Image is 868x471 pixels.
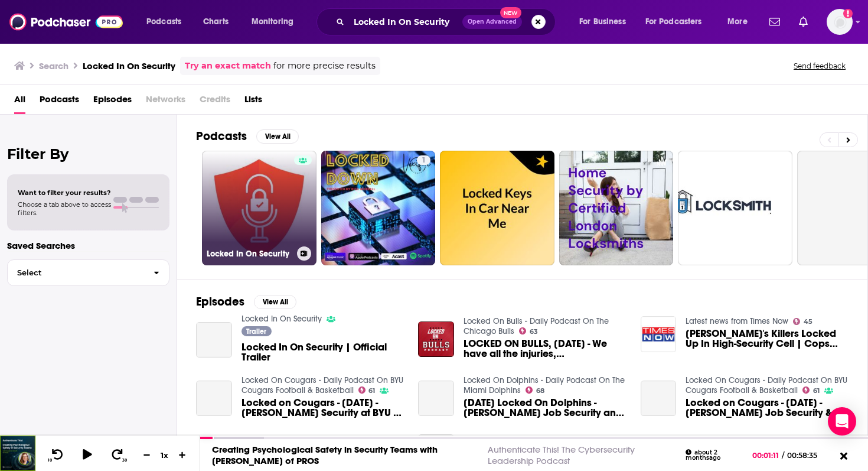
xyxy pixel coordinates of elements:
[8,269,144,277] span: Select
[727,14,748,30] span: More
[686,316,788,326] a: Latest news from Times Now
[252,14,293,30] span: Monitoring
[793,318,812,325] a: 45
[18,200,111,217] span: Choose a tab above to access filters.
[765,12,785,32] a: Show notifications dropdown
[638,12,719,31] button: open menu
[530,329,538,334] span: 63
[418,321,454,358] img: LOCKED ON BULLS, 2/28/2020 - We have all the injuries, Jim Boylen not factoring wins into job sec...
[242,398,404,418] span: Locked on Cougars - [DATE] - [PERSON_NAME] Security at BYU & [PERSON_NAME] on Transfers & [PERSON...
[464,375,625,395] a: Locked On Dolphins - Daily Podcast On The Miami Dolphins
[273,59,376,73] span: for more precise results
[827,9,853,35] button: Show profile menu
[686,434,831,454] a: Locked On Bulls - Daily Podcast On The Chicago Bulls
[464,339,626,359] span: LOCKED ON BULLS, [DATE] - We have all the injuries, [PERSON_NAME] not factoring wins into job sec...
[804,319,812,324] span: 45
[579,14,626,30] span: For Business
[39,60,68,72] h3: Search
[321,151,436,265] a: 1
[196,381,232,417] a: Locked on Cougars - January 22, 2019 - Dave Rose's Security at BYU & Kalani Sitake on Transfers &...
[464,398,626,418] span: [DATE] Locked On Dolphins - [PERSON_NAME] Job Security and Top Five Camp Battles
[242,375,403,395] a: Locked On Cougars - Daily Podcast On BYU Cougars Football & Basketball
[242,398,404,418] a: Locked on Cougars - January 22, 2019 - Dave Rose's Security at BYU & Kalani Sitake on Transfers &...
[195,12,236,31] a: Charts
[827,9,853,35] img: User Profile
[500,7,521,18] span: New
[418,381,454,417] a: 5/9/18 Locked On Dolphins - Mike Tannenbaum's Job Security and Top Five Camp Battles
[843,9,853,18] svg: Add a profile image
[122,458,127,463] span: 30
[254,295,296,309] button: View All
[83,60,175,72] h3: Locked In On Security
[256,129,299,144] button: View All
[196,129,247,144] h2: Podcasts
[464,339,626,359] a: LOCKED ON BULLS, 2/28/2020 - We have all the injuries, Jim Boylen not factoring wins into job sec...
[107,448,129,463] button: 30
[790,61,849,71] button: Send feedback
[417,155,430,165] a: 1
[368,388,375,394] span: 61
[242,434,392,444] a: Security Weekly Podcast Network (Video)
[645,14,702,30] span: For Podcasters
[686,398,849,418] a: Locked on Cougars - November 27, 2018 - Kalani Sitake's Job Security & T.J. Haws Examines BYU's S...
[686,329,849,349] span: [PERSON_NAME]'s Killers Locked Up In High-Security Cell | Cops Fear Attack On [PERSON_NAME]'s Kil...
[243,12,309,31] button: open menu
[328,8,567,35] div: Search podcasts, credits, & more...
[686,398,849,418] span: Locked on Cougars - [DATE] - [PERSON_NAME] Job Security & [PERSON_NAME] Examines BYU's Shooting I...
[146,14,181,30] span: Podcasts
[244,90,262,114] a: Lists
[242,342,404,362] span: Locked In On Security | Official Trailer
[196,129,299,144] a: PodcastsView All
[519,327,538,334] a: 63
[155,450,175,460] div: 1 x
[93,90,132,114] a: Episodes
[7,145,169,163] h2: Filter By
[196,294,244,309] h2: Episodes
[782,451,784,460] span: /
[18,189,111,197] span: Want to filter your results?
[468,19,517,25] span: Open Advanced
[185,59,271,73] a: Try an exact match
[686,375,847,395] a: Locked On Cougars - Daily Podcast On BYU Cougars Football & Basketball
[200,90,230,114] span: Credits
[422,155,426,167] span: 1
[784,451,829,460] span: 00:58:35
[464,316,609,336] a: Locked On Bulls - Daily Podcast On The Chicago Bulls
[802,386,820,394] a: 61
[719,12,762,31] button: open menu
[464,434,588,444] a: Enterprise Security Weekly (Audio)
[686,449,740,462] div: about 2 months ago
[686,329,849,349] a: Kanhaiya's Killers Locked Up In High-Security Cell | Cops Fear Attack On Kanhaiya's Killers
[7,240,169,251] p: Saved Searches
[45,448,68,463] button: 10
[212,444,438,466] a: Creating Psychological Safety in Security Teams with [PERSON_NAME] of PROS
[14,90,25,114] a: All
[242,314,322,324] a: Locked In On Security
[418,434,454,470] a: Locked Up - Enterprise Security Weekly #114
[146,90,185,114] span: Networks
[752,451,782,460] span: 00:01:11
[196,294,296,309] a: EpisodesView All
[488,444,635,466] a: Authenticate This! The Cybersecurity Leadership Podcast
[464,398,626,418] a: 5/9/18 Locked On Dolphins - Mike Tannenbaum's Job Security and Top Five Camp Battles
[794,12,812,32] a: Show notifications dropdown
[246,328,266,335] span: Trailer
[40,90,79,114] a: Podcasts
[641,316,677,352] img: Kanhaiya's Killers Locked Up In High-Security Cell | Cops Fear Attack On Kanhaiya's Killers
[203,14,229,30] span: Charts
[641,381,677,417] a: Locked on Cougars - November 27, 2018 - Kalani Sitake's Job Security & T.J. Haws Examines BYU's S...
[48,458,52,463] span: 10
[828,407,856,436] div: Open Intercom Messenger
[358,386,376,394] a: 61
[813,388,820,394] span: 61
[526,386,544,394] a: 68
[462,15,522,29] button: Open AdvancedNew
[9,11,123,33] img: Podchaser - Follow, Share and Rate Podcasts
[349,12,462,31] input: Search podcasts, credits, & more...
